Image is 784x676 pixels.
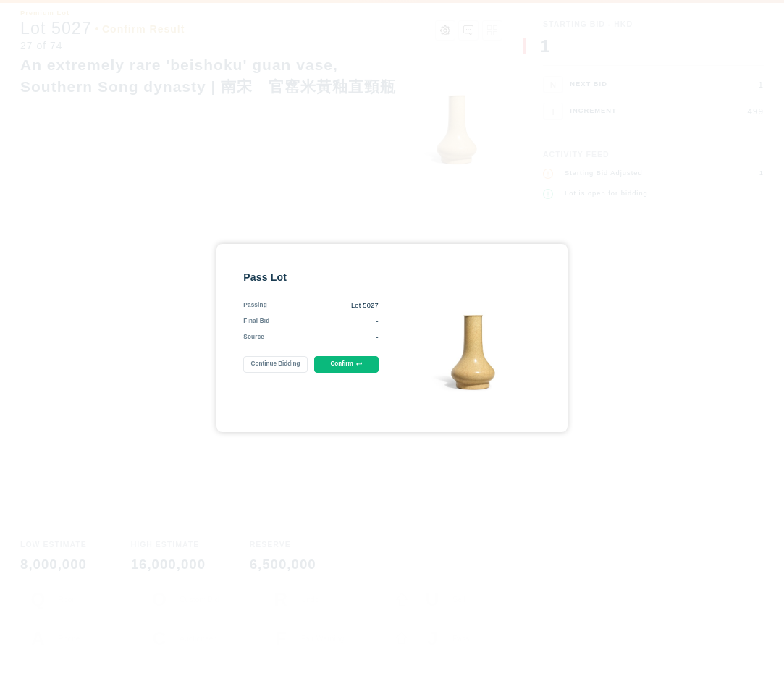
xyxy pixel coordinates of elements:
[264,333,379,342] div: -
[243,271,379,284] div: Pass Lot
[243,356,308,373] button: Continue Bidding
[267,301,379,310] div: Lot 5027
[243,301,267,310] div: Passing
[243,333,264,342] div: Source
[314,356,379,373] button: Confirm
[270,317,379,326] div: -
[243,317,269,326] div: Final Bid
